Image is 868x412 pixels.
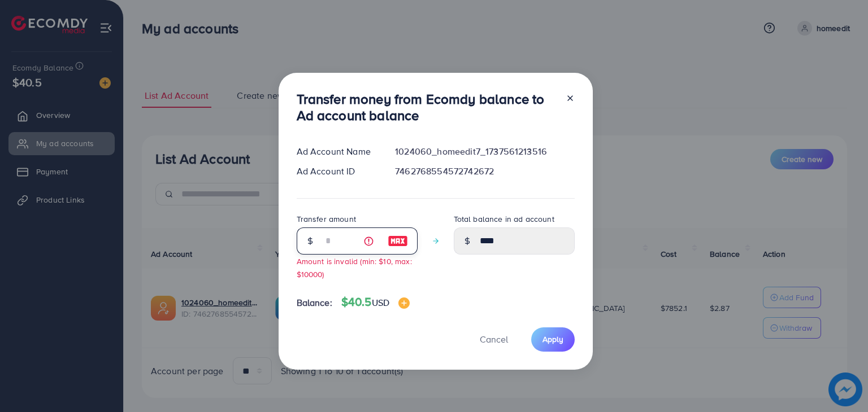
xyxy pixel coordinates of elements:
label: Transfer amount [297,213,356,225]
h4: $40.5 [341,295,410,309]
label: Total balance in ad account [454,213,554,225]
div: Ad Account Name [288,145,387,158]
button: Apply [531,327,575,352]
button: Cancel [466,327,522,352]
span: Cancel [480,333,508,345]
img: image [388,234,408,248]
div: 7462768554572742672 [386,165,583,178]
div: Ad Account ID [288,165,387,178]
img: image [398,297,410,309]
span: USD [372,296,389,309]
span: Apply [542,334,563,345]
h3: Transfer money from Ecomdy balance to Ad account balance [297,91,557,124]
span: Balance: [297,296,332,309]
small: Amount is invalid (min: $10, max: $10000) [297,256,412,279]
div: 1024060_homeedit7_1737561213516 [386,145,583,158]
